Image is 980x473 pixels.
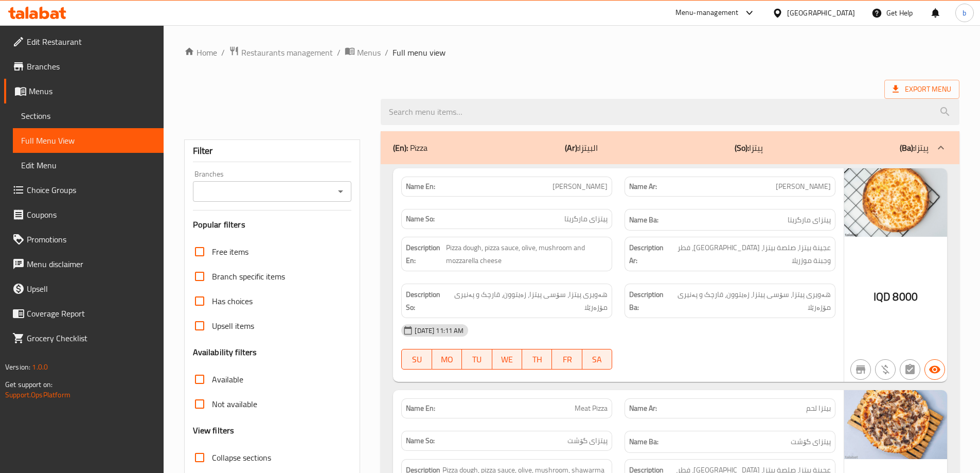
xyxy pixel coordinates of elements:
span: TU [466,352,488,367]
span: Coverage Report [27,307,155,320]
a: Edit Restaurant [4,29,164,54]
strong: Name En: [406,403,435,414]
li: / [337,46,341,59]
span: Grocery Checklist [27,332,155,344]
span: 1.0.0 [32,360,48,374]
input: search [381,99,959,125]
button: WE [492,349,522,370]
strong: Description So: [406,288,447,313]
span: Full Menu View [21,134,155,147]
button: FR [552,349,582,370]
div: Filter [193,140,352,162]
button: Purchased item [875,359,896,380]
button: Available [924,359,945,380]
strong: Name Ar: [629,403,657,414]
span: Version: [5,360,30,374]
strong: Name So: [406,435,435,446]
span: IQD [874,287,890,307]
span: پیتزای مارگریتا [564,214,608,224]
strong: Description En: [406,241,443,267]
strong: Name En: [406,181,435,192]
a: Support.OpsPlatform [5,388,70,401]
strong: Name Ba: [629,214,658,226]
a: Full Menu View [13,128,164,153]
div: [GEOGRAPHIC_DATA] [787,7,855,19]
span: 8000 [893,287,918,307]
span: [PERSON_NAME] [553,181,608,192]
h3: Availability filters [193,346,257,358]
span: Meat Pizza [575,403,608,414]
strong: Name So: [406,214,435,224]
a: Promotions [4,227,164,252]
span: Available [212,373,243,386]
b: (So): [735,140,749,155]
a: Choice Groups [4,178,164,202]
a: Coupons [4,202,164,227]
span: Sections [21,110,155,122]
span: پیتزای مارگریتا [788,214,831,226]
button: SA [582,349,612,370]
span: Upsell [27,283,155,295]
span: TH [526,352,548,367]
span: b [963,7,966,19]
span: Get support on: [5,378,52,391]
strong: Name Ba: [629,435,658,448]
span: SA [586,352,608,367]
span: Choice Groups [27,184,155,196]
p: پیتزا [735,142,763,154]
span: Branch specific items [212,270,285,283]
span: [DATE] 11:11 AM [411,326,468,336]
span: هەویری پیتزا، سۆسی پیتزا، زەیتوون، قارچک و پەنیری مۆزەرێلا [449,288,608,313]
span: Upsell items [212,320,254,332]
nav: breadcrumb [184,46,959,59]
strong: Description Ar: [629,241,666,267]
div: (En): Pizza(Ar):البيتزا(So):پیتزا(Ba):پیتزا [381,131,959,164]
img: %D8%A8%D9%8A%D8%AA%D8%B2%D8%A7_%D9%84%D8%AD%D9%85638955236696129189.jpg [844,390,947,459]
span: [PERSON_NAME] [776,181,831,192]
span: Export Menu [893,83,951,96]
a: Menus [345,46,381,59]
span: Full menu view [393,46,446,59]
strong: Description Ba: [629,288,670,313]
div: Menu-management [675,7,739,19]
a: Restaurants management [229,46,333,59]
span: Pizza dough, pizza sauce, olive, mushroom and mozzarella cheese [446,241,608,267]
span: Restaurants management [241,46,333,59]
span: Collapse sections [212,451,271,464]
span: Not available [212,398,257,410]
p: البيتزا [565,142,598,154]
button: Open [333,184,348,199]
strong: Name Ar: [629,181,657,192]
a: Menu disclaimer [4,252,164,276]
span: Coupons [27,208,155,221]
button: Not has choices [900,359,920,380]
button: TH [522,349,552,370]
button: Not branch specific item [850,359,871,380]
a: Upsell [4,276,164,301]
span: Edit Menu [21,159,155,171]
p: پیتزا [900,142,929,154]
a: Sections [13,103,164,128]
span: Menus [29,85,155,97]
a: Home [184,46,217,59]
button: SU [401,349,432,370]
span: MO [436,352,458,367]
li: / [221,46,225,59]
p: Pizza [393,142,427,154]
li: / [385,46,388,59]
span: Free items [212,246,248,258]
span: Branches [27,60,155,73]
span: Promotions [27,233,155,246]
span: پیتزای گۆشت [791,435,831,448]
span: SU [406,352,427,367]
span: هەویری پیتزا، سۆسی پیتزا، زەیتوون، قارچک و پەنیری مۆزەرێلا [672,288,831,313]
button: MO [432,349,462,370]
span: Menus [357,46,381,59]
a: Edit Menu [13,153,164,178]
b: (Ar): [565,140,579,155]
span: بيتزا لحم [806,403,831,414]
span: عجينة بيتزا، صلصة بيتزا، زيتون، فطر وجبنة موزريلا [668,241,831,267]
span: FR [556,352,578,367]
a: Grocery Checklist [4,326,164,351]
span: WE [496,352,518,367]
